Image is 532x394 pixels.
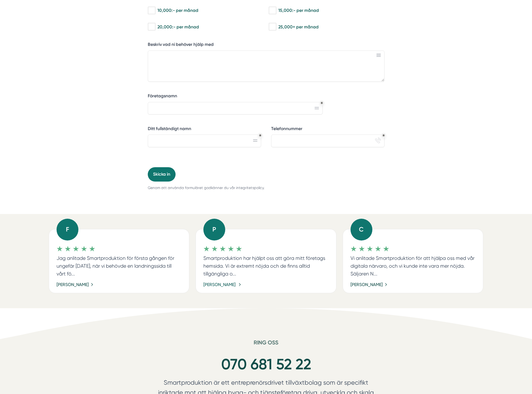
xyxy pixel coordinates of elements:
[203,254,329,278] p: Smartproduktion har hjälpt oss att göra mitt företags hemsida. Vi är extremt nöjda och de finns a...
[148,41,385,49] label: Beskriv vad ni behöver hjälp med
[221,355,311,373] a: 070 681 52 22
[148,7,155,14] input: 10,000:- per månad
[321,102,323,104] div: Obligatoriskt
[148,167,176,182] button: Skicka in
[148,126,261,134] label: Ditt fullständigt namn
[148,185,385,191] p: Genom att använda formuläret godkänner du vår integritetspolicy.
[148,24,155,30] input: 20,000:- per månad
[351,281,387,288] a: [PERSON_NAME]
[259,134,261,137] div: Obligatoriskt
[148,93,323,101] label: Företagsnamn
[203,219,225,241] div: P
[351,254,476,278] p: Vi anlitade Smartproduktion för att hjälpa oss med vår digitala närvaro, och vi kunde inte vara m...
[57,254,182,278] p: Jag anlitade Smartproduktion för första gången för ungefär [DATE], när vi behövde en landningssid...
[271,126,385,134] label: Telefonnummer
[351,219,372,241] div: C
[57,219,78,241] div: F
[269,7,276,14] input: 15,000:- per månad
[203,281,241,288] a: [PERSON_NAME]
[57,281,93,288] a: [PERSON_NAME]
[146,339,386,351] h6: Ring oss
[269,24,276,30] input: 25,000+ per månad
[382,134,385,137] div: Obligatoriskt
